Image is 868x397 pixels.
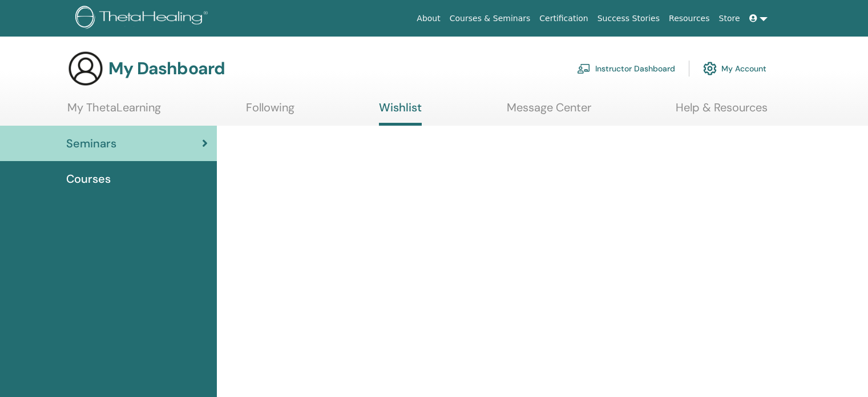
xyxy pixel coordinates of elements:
a: Following [246,101,294,123]
a: Success Stories [593,8,664,29]
a: Resources [664,8,714,29]
h3: My Dashboard [108,58,225,79]
span: Seminars [66,135,116,152]
img: generic-user-icon.jpg [67,50,104,87]
img: logo.png [75,6,212,31]
a: My Account [703,56,766,81]
a: Help & Resources [676,101,768,123]
a: My ThetaLearning [67,101,161,123]
img: chalkboard-teacher.svg [577,63,591,74]
a: Courses & Seminars [445,8,535,29]
a: Certification [535,8,592,29]
a: Store [714,8,745,29]
a: About [412,8,445,29]
a: Instructor Dashboard [577,56,675,81]
a: Message Center [507,101,591,123]
img: cog.svg [703,59,717,78]
span: Courses [66,170,111,187]
a: Wishlist [379,101,422,126]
